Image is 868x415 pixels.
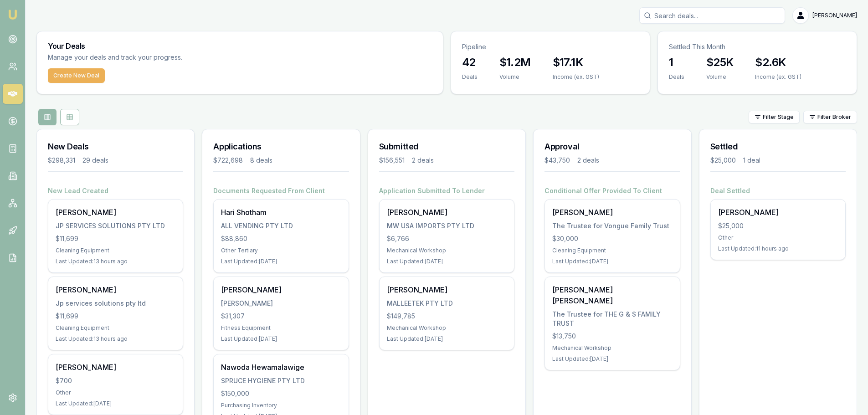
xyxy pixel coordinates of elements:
h4: Conditional Offer Provided To Client [544,186,680,195]
span: Filter Stage [763,113,794,121]
div: $31,307 [221,312,341,321]
div: 2 deals [412,156,434,165]
div: $150,000 [221,389,341,398]
div: Deals [462,73,478,81]
div: Other Tertiary [221,247,341,254]
div: $11,699 [56,234,175,243]
img: emu-icon-u.png [7,9,18,20]
button: Filter Stage [749,111,800,123]
h3: Applications [213,140,349,153]
div: Deals [669,73,684,81]
div: Mechanical Workshop [387,247,507,254]
div: Last Updated: [DATE] [221,258,341,265]
h4: New Lead Created [48,186,183,195]
div: Cleaning Equipment [56,324,175,332]
div: [PERSON_NAME] [56,362,175,373]
div: MALLEETEK PTY LTD [387,299,507,308]
p: Manage your deals and track your progress. [48,52,281,63]
div: [PERSON_NAME] [PERSON_NAME] [552,284,672,306]
div: $298,331 [48,156,75,165]
h3: 1 [669,55,684,70]
div: [PERSON_NAME] [387,284,507,295]
div: 29 deals [82,156,108,165]
div: Jp services solutions pty ltd [56,299,175,308]
h4: Deal Settled [710,186,846,195]
div: [PERSON_NAME] [387,207,507,218]
p: Pipeline [462,42,639,51]
div: Last Updated: 13 hours ago [56,335,175,343]
button: Create New Deal [48,68,105,83]
span: Filter Broker [817,113,851,121]
button: Filter Broker [803,111,857,123]
div: $25,000 [718,221,838,231]
div: Mechanical Workshop [552,344,672,352]
input: Search deals [639,7,785,24]
div: $11,699 [56,312,175,321]
div: [PERSON_NAME] [552,207,672,218]
h3: $2.6K [755,55,801,70]
div: $149,785 [387,312,507,321]
div: SPRUCE HYGIENE PTY LTD [221,376,341,385]
div: $25,000 [710,156,736,165]
div: Other [718,234,838,241]
div: 8 deals [250,156,272,165]
div: [PERSON_NAME] [56,207,175,218]
h3: $17.1K [553,55,599,70]
span: [PERSON_NAME] [812,12,857,19]
div: The Trustee for THE G & S FAMILY TRUST [552,310,672,328]
div: Last Updated: [DATE] [552,355,672,363]
div: Last Updated: [DATE] [56,400,175,407]
div: Last Updated: [DATE] [552,258,672,265]
div: Last Updated: 13 hours ago [56,258,175,265]
h3: Settled [710,140,846,153]
div: Fitness Equipment [221,324,341,332]
div: Cleaning Equipment [56,247,175,254]
div: ALL VENDING PTY LTD [221,221,341,231]
div: Last Updated: [DATE] [221,335,341,343]
div: $700 [56,376,175,385]
div: Cleaning Equipment [552,247,672,254]
div: $722,698 [213,156,243,165]
div: Volume [706,73,734,81]
div: Last Updated: [DATE] [387,335,507,343]
div: $43,750 [544,156,570,165]
div: Volume [499,73,531,81]
h3: 42 [462,55,478,70]
div: [PERSON_NAME] [56,284,175,295]
h4: Application Submitted To Lender [379,186,514,195]
h3: New Deals [48,140,183,153]
h3: $1.2M [499,55,531,70]
h3: Approval [544,140,680,153]
div: Mechanical Workshop [387,324,507,332]
div: 2 deals [577,156,599,165]
div: Purchasing Inventory [221,402,341,409]
div: Income (ex. GST) [755,73,801,81]
div: $13,750 [552,332,672,341]
div: Other [56,389,175,396]
div: Hari Shotham [221,207,341,218]
h3: Your Deals [48,42,432,50]
div: MW USA IMPORTS PTY LTD [387,221,507,231]
div: $88,860 [221,234,341,243]
div: Income (ex. GST) [553,73,599,81]
div: Last Updated: 11 hours ago [718,245,838,252]
div: Nawoda Hewamalawige [221,362,341,373]
div: [PERSON_NAME] [718,207,838,218]
div: Last Updated: [DATE] [387,258,507,265]
div: 1 deal [743,156,760,165]
h4: Documents Requested From Client [213,186,349,195]
h3: Submitted [379,140,514,153]
div: The Trustee for Vongue Family Trust [552,221,672,231]
h3: $25K [706,55,734,70]
div: JP SERVICES SOLUTIONS PTY LTD [56,221,175,231]
div: [PERSON_NAME] [221,299,341,308]
p: Settled This Month [669,42,846,51]
div: [PERSON_NAME] [221,284,341,295]
div: $156,551 [379,156,405,165]
div: $30,000 [552,234,672,243]
div: $6,766 [387,234,507,243]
